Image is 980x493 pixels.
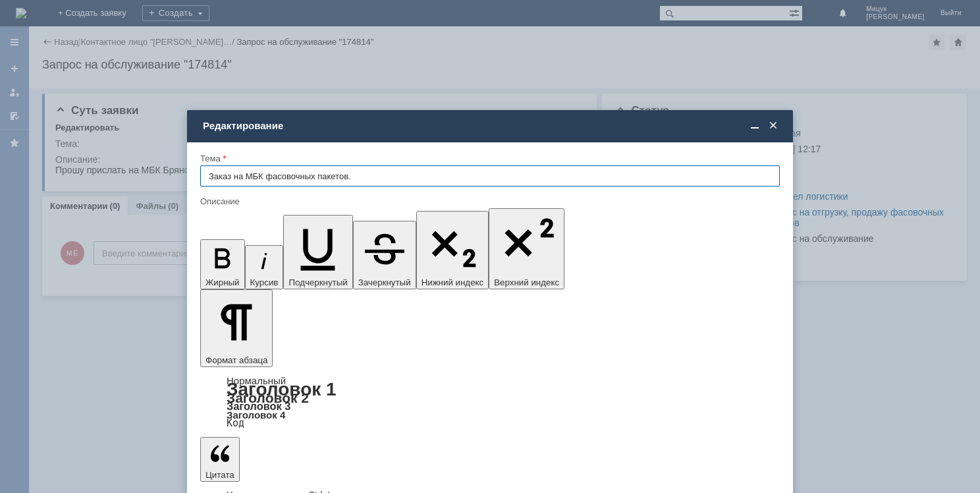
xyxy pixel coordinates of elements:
span: Цитата [205,470,234,480]
div: Описание [200,197,777,206]
span: Верхний индекс [494,277,559,287]
div: Редактирование [203,120,780,132]
a: Нормальный [227,375,286,386]
a: Заголовок 4 [227,409,285,420]
a: Заголовок 3 [227,400,290,412]
button: Курсив [245,245,284,289]
a: Заголовок 1 [227,379,337,399]
div: Тема [200,154,777,163]
button: Нижний индекс [416,211,489,289]
button: Жирный [200,239,245,289]
span: Курсив [250,277,279,287]
button: Цитата [200,437,240,482]
span: Зачеркнутый [358,277,411,287]
a: Заголовок 2 [227,390,309,405]
a: Код [227,417,244,429]
button: Подчеркнутый [283,215,352,289]
button: Формат абзаца [200,289,273,367]
button: Зачеркнутый [353,221,416,289]
span: Свернуть (Ctrl + M) [748,120,761,132]
div: Прошу прислать на МБК Брянск 8 фасовочные пакеты - 2 упаковки. [5,5,192,26]
span: Подчеркнутый [288,277,347,287]
span: Нижний индекс [422,277,484,287]
div: Формат абзаца [200,376,780,428]
span: Жирный [205,277,240,287]
span: Формат абзаца [205,355,267,365]
button: Верхний индекс [489,208,564,289]
span: Закрыть [767,120,780,132]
